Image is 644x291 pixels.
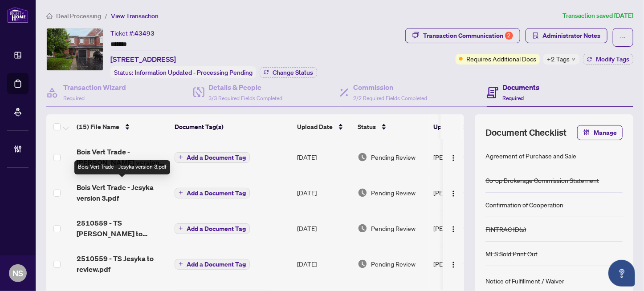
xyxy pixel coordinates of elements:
button: Change Status [260,67,317,78]
span: down [571,57,576,61]
span: Pending Review [371,188,416,198]
button: Add a Document Tag [175,222,250,234]
span: ellipsis [620,34,626,40]
span: Bois Vert Trade - Jesyka version 3.pdf [77,182,167,203]
span: solution [533,32,539,39]
span: (15) File Name [77,122,119,132]
img: Document Status [358,259,367,269]
div: Bois Vert Trade - Jesyka version 3.pdf [74,160,170,174]
button: Transaction Communication2 [405,28,520,43]
span: Status [358,122,376,132]
div: Notice of Fulfillment / Waiver [485,276,564,286]
button: Modify Tags [583,54,633,65]
span: Pending Review [371,152,416,162]
h4: Transaction Wizard [63,82,126,93]
td: [DATE] [293,139,354,175]
span: Manage [594,125,617,140]
div: FINTRAC ID(s) [485,224,526,234]
button: Add a Document Tag [175,187,250,198]
div: 2 [505,32,513,40]
td: [PERSON_NAME] [430,175,497,210]
button: Manage [577,125,623,140]
h4: Details & People [209,82,283,93]
img: Logo [450,190,457,197]
span: plus [179,226,183,230]
span: Requires Additional Docs [466,54,536,64]
img: Logo [450,226,457,233]
span: plus [179,155,183,159]
button: Administrator Notes [526,28,607,43]
td: [DATE] [293,210,354,246]
div: Co-op Brokerage Commission Statement [485,175,599,185]
span: Pending Review [371,223,416,233]
img: logo [7,7,29,23]
button: Logo [446,257,461,271]
span: 2510559 - TS Jesyka to review.pdf [77,253,167,275]
span: Add a Document Tag [187,154,246,161]
span: Document Checklist [485,126,567,139]
img: IMG-X12270522_1.jpg [47,28,103,70]
span: Add a Document Tag [187,226,246,232]
span: Add a Document Tag [187,261,246,267]
button: Logo [446,221,461,235]
img: Document Status [358,188,367,198]
span: Bois Vert Trade - [PERSON_NAME] version 2.pdf [77,146,167,168]
span: Upload Date [297,122,333,132]
button: Open asap [608,260,635,287]
span: 2/2 Required Fields Completed [353,95,427,101]
span: Modify Tags [596,56,629,62]
span: home [46,13,53,19]
span: plus [179,190,183,195]
li: / [105,11,107,21]
button: Add a Document Tag [175,152,250,163]
span: [STREET_ADDRESS] [110,54,176,65]
div: Ticket #: [110,28,155,38]
span: Information Updated - Processing Pending [135,69,253,77]
div: Agreement of Purchase and Sale [485,151,576,161]
button: Add a Document Tag [175,259,250,270]
button: Add a Document Tag [175,223,250,234]
button: Add a Document Tag [175,188,250,198]
span: NS [12,267,23,279]
span: Change Status [273,69,313,76]
article: Transaction saved [DATE] [562,11,633,21]
h4: Commission [353,82,427,93]
td: [PERSON_NAME] [430,210,497,246]
th: Status [354,114,430,139]
span: plus [179,262,183,266]
img: Document Status [358,223,367,233]
img: Document Status [358,152,367,162]
div: Status: [110,66,256,78]
td: [DATE] [293,175,354,210]
button: Add a Document Tag [175,151,250,163]
td: [DATE] [293,246,354,282]
span: Pending Review [371,259,416,269]
span: Required [503,95,524,101]
div: MLS Sold Print Out [485,249,538,259]
img: Logo [450,154,457,162]
div: Transaction Communication [423,28,513,43]
span: Required [63,95,85,101]
div: Confirmation of Cooperation [485,200,563,210]
h4: Documents [503,82,540,93]
td: [PERSON_NAME] [430,139,497,175]
td: [PERSON_NAME] [430,246,497,282]
span: +2 Tags [547,54,570,64]
button: Logo [446,150,461,164]
span: 2510559 - TS [PERSON_NAME] to review.pdf [77,218,167,239]
img: Logo [450,261,457,268]
th: Document Tag(s) [171,114,293,139]
button: Logo [446,186,461,200]
th: (15) File Name [73,114,171,139]
th: Uploaded By [430,114,497,139]
button: Add a Document Tag [175,258,250,270]
span: Deal Processing [56,12,101,20]
span: 43493 [135,29,155,37]
span: Administrator Notes [542,28,600,43]
span: Add a Document Tag [187,190,246,196]
th: Upload Date [293,114,354,139]
span: 3/3 Required Fields Completed [209,95,283,101]
span: View Transaction [111,12,159,20]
